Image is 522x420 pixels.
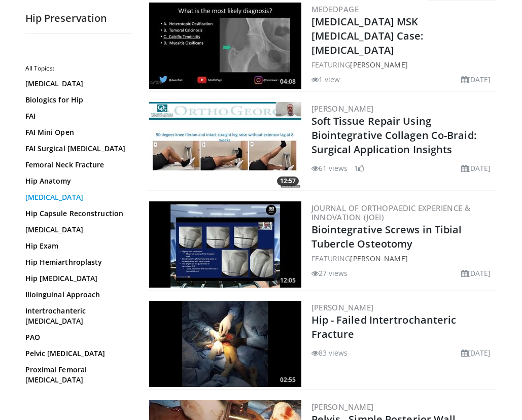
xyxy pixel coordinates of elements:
[25,257,127,267] a: Hip Hemiarthroplasty
[311,402,374,412] a: [PERSON_NAME]
[25,365,127,385] a: Proximal Femoral [MEDICAL_DATA]
[149,301,301,387] img: 60b9bc85-99a1-4bbe-9abb-7708c81956ac.300x170_q85_crop-smart_upscale.jpg
[149,102,301,188] a: 12:57
[277,177,299,186] span: 12:57
[311,15,424,57] a: [MEDICAL_DATA] MSK [MEDICAL_DATA] Case: [MEDICAL_DATA]
[25,127,127,137] a: FAI Mini Open
[311,223,462,251] a: Biointegrative Screws in Tibial Tubercle Osteotomy
[25,225,127,235] a: [MEDICAL_DATA]
[149,301,301,387] a: 02:55
[350,254,407,263] a: [PERSON_NAME]
[311,302,374,312] a: [PERSON_NAME]
[354,163,364,173] li: 1
[25,273,127,284] a: Hip [MEDICAL_DATA]
[311,347,348,358] li: 83 views
[25,176,127,186] a: Hip Anatomy
[25,332,127,342] a: PAO
[311,163,348,173] li: 61 views
[25,348,127,359] a: Pelvic [MEDICAL_DATA]
[311,103,374,114] a: [PERSON_NAME]
[25,95,127,105] a: Biologics for Hip
[25,111,127,121] a: FAI
[461,268,491,278] li: [DATE]
[25,192,127,202] a: [MEDICAL_DATA]
[149,3,301,89] a: 04:08
[25,12,132,25] h2: Hip Preservation
[277,276,299,285] span: 12:05
[461,347,491,358] li: [DATE]
[311,203,471,222] a: Journal of Orthopaedic Experience & Innovation (JOEI)
[149,102,301,188] img: c389617d-ce64-47fb-901c-7653e1c65084.300x170_q85_crop-smart_upscale.jpg
[149,3,301,89] img: 84660d32-efdf-4bbc-8a93-133380e126d8.300x170_q85_crop-smart_upscale.jpg
[311,4,359,14] a: MedEdPage
[311,59,495,70] div: FEATURING
[311,268,348,278] li: 27 views
[149,201,301,288] a: 12:05
[25,290,127,300] a: Ilioinguinal Approach
[25,160,127,170] a: Femoral Neck Fracture
[149,201,301,288] img: c28faab9-c4a6-4db2-ad81-9ac83c375198.300x170_q85_crop-smart_upscale.jpg
[25,208,127,219] a: Hip Capsule Reconstruction
[311,253,495,264] div: FEATURING
[277,77,299,86] span: 04:08
[461,163,491,173] li: [DATE]
[311,313,457,341] a: Hip - Failed Intertrochanteric Fracture
[25,241,127,251] a: Hip Exam
[311,74,340,85] li: 1 view
[25,79,127,89] a: [MEDICAL_DATA]
[25,64,129,73] h2: All Topics:
[277,375,299,384] span: 02:55
[25,144,127,154] a: FAI Surgical [MEDICAL_DATA]
[461,74,491,85] li: [DATE]
[350,60,407,69] a: [PERSON_NAME]
[25,306,127,326] a: Intertrochanteric [MEDICAL_DATA]
[311,114,476,156] a: Soft Tissue Repair Using Biointegrative Collagen Co-Braid: Surgical Application Insights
